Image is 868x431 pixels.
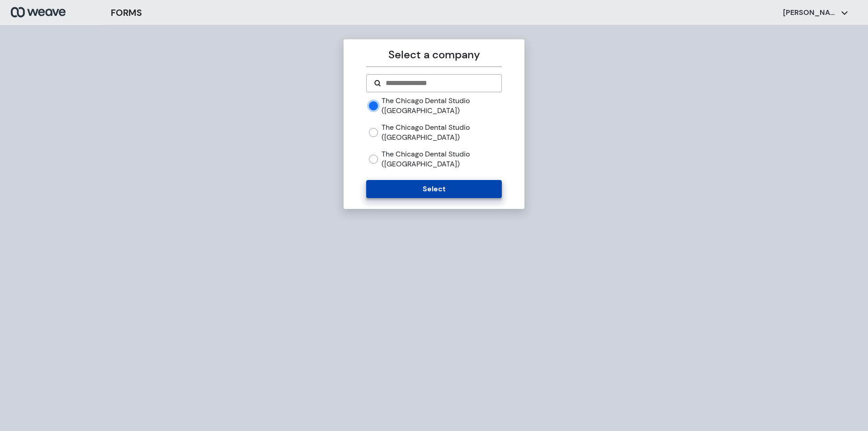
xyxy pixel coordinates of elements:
[111,6,142,19] h3: FORMS
[385,78,494,89] input: Search
[382,123,501,142] label: The Chicago Dental Studio ([GEOGRAPHIC_DATA])
[382,96,501,115] label: The Chicago Dental Studio ([GEOGRAPHIC_DATA])
[382,149,501,169] label: The Chicago Dental Studio ([GEOGRAPHIC_DATA])
[366,47,501,63] p: Select a company
[366,180,501,198] button: Select
[783,8,837,18] p: [PERSON_NAME]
